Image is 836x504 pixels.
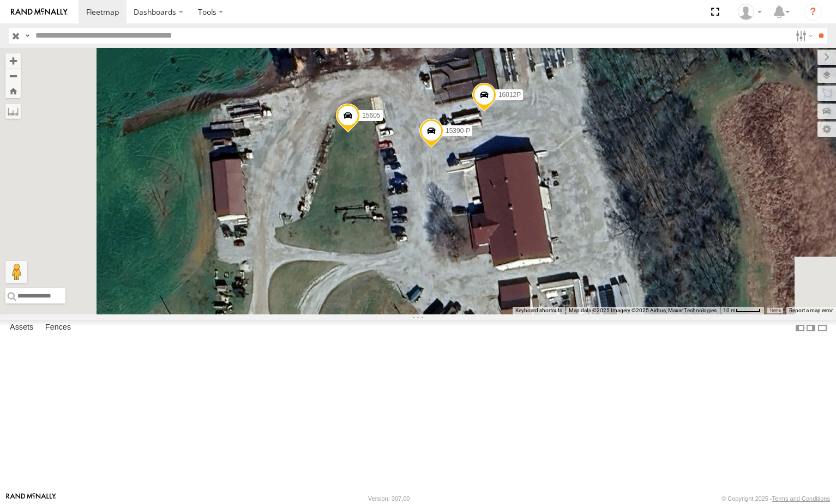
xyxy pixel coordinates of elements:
[723,307,736,313] span: 10 m
[789,307,833,313] a: Report a map error
[817,320,828,336] label: Hide Summary Table
[5,261,27,283] button: Drag Pegman onto the map to open Street View
[498,91,520,99] span: 16012P
[569,307,717,313] span: Map data ©2025 Imagery ©2025 Airbus, Maxar Technologies
[734,4,766,20] div: Paul Withrow
[721,495,830,502] div: © Copyright 2025 -
[11,8,68,16] img: rand-logo.svg
[5,83,21,98] button: Zoom Home
[40,320,76,336] label: Fences
[795,320,805,336] label: Dock Summary Table to the Left
[368,495,410,502] div: Version: 307.00
[4,320,39,336] label: Assets
[5,104,21,119] label: Measure
[515,307,562,314] button: Keyboard shortcuts
[817,122,836,137] label: Map Settings
[5,53,21,68] button: Zoom in
[769,308,781,313] a: Terms (opens in new tab)
[362,111,380,119] span: 15605
[772,495,830,502] a: Terms and Conditions
[23,28,32,44] label: Search Query
[804,3,822,21] i: ?
[805,320,816,336] label: Dock Summary Table to the Right
[445,127,470,135] span: 15390-P
[5,68,21,83] button: Zoom out
[6,493,56,504] a: Visit our Website
[791,28,815,44] label: Search Filter Options
[720,307,764,314] button: Map Scale: 10 m per 42 pixels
